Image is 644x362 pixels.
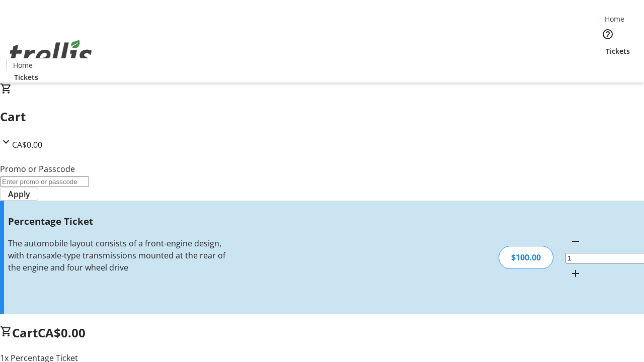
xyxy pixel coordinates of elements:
a: Home [598,14,630,24]
span: CA$0.00 [12,139,42,150]
button: Increment by one [566,263,586,284]
a: Tickets [6,72,46,82]
button: Help [598,24,618,44]
a: Tickets [598,46,638,56]
div: The automobile layout consists of a front-engine design, with transaxle-type transmissions mounte... [8,237,228,274]
button: Decrement by one [566,231,586,251]
span: Home [605,14,624,24]
span: Home [13,60,33,70]
button: Cart [598,56,618,76]
span: CA$0.00 [38,324,86,341]
span: Tickets [606,46,630,56]
a: Home [7,60,39,70]
span: Tickets [14,72,38,82]
h3: Percentage Ticket [8,214,228,228]
span: Apply [8,188,30,200]
img: Orient E2E Organization p3gWjBckj6's Logo [6,29,96,79]
div: $100.00 [499,246,553,269]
